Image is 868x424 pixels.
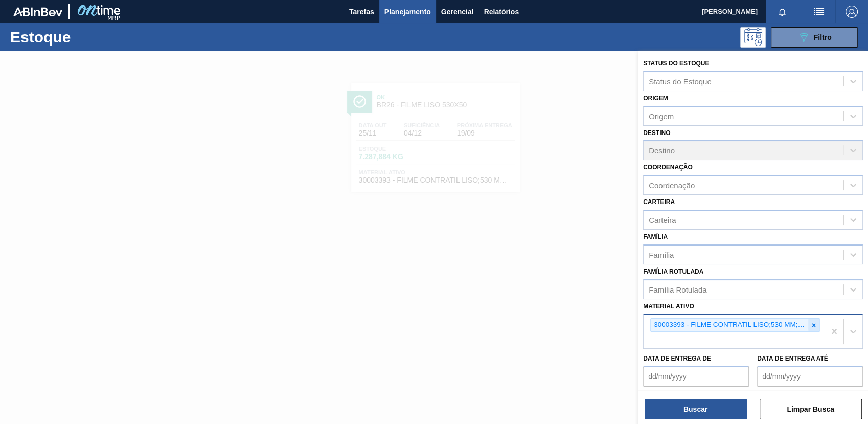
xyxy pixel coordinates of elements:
div: Status do Estoque [649,77,712,85]
input: dd/mm/yyyy [757,366,863,387]
label: Carteira [643,198,675,206]
label: Material ativo [643,303,694,310]
input: dd/mm/yyyy [643,366,749,387]
span: Gerencial [441,6,474,18]
label: Data de Entrega de [643,355,711,362]
button: Filtro [771,27,858,48]
div: 30003393 - FILME CONTRATIL LISO;530 MM;50 MICRA; [651,319,808,331]
h1: Estoque [10,31,160,43]
div: Coordenação [649,181,695,190]
div: Carteira [649,215,676,224]
label: Status do Estoque [643,60,709,67]
label: Família [643,233,668,240]
label: Origem [643,95,668,102]
div: Origem [649,111,674,120]
img: userActions [813,6,825,18]
span: Planejamento [384,6,431,18]
label: Destino [643,129,670,137]
div: Pogramando: nenhum usuário selecionado [740,27,766,48]
button: Notificações [766,5,798,19]
img: Logout [846,6,858,18]
label: Coordenação [643,164,693,171]
div: Família Rotulada [649,285,706,294]
span: Filtro [814,33,832,41]
span: Relatórios [484,6,519,18]
span: Tarefas [349,6,374,18]
img: TNhmsLtSVTkK8tSr43FrP2fwEKptu5GPRR3wAAAABJRU5ErkJggg== [13,7,62,16]
div: Família [649,250,674,259]
label: Família Rotulada [643,268,703,275]
label: Data de Entrega até [757,355,828,362]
